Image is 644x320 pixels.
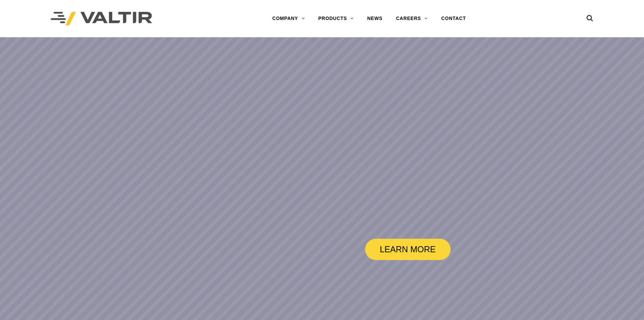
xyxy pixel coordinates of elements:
img: Valtir [51,12,152,26]
a: PRODUCTS [311,12,360,25]
a: NEWS [360,12,389,25]
a: CONTACT [434,12,473,25]
a: CAREERS [389,12,434,25]
a: LEARN MORE [365,239,451,260]
a: COMPANY [265,12,311,25]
